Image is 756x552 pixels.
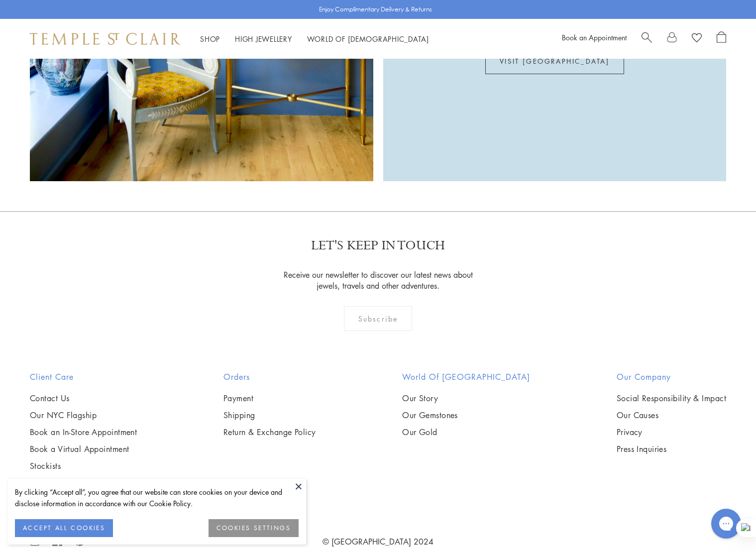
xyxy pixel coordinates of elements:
[344,306,412,331] div: Subscribe
[642,31,652,46] a: Search
[402,371,530,383] h2: World of [GEOGRAPHIC_DATA]
[235,34,292,44] a: High JewelleryHigh Jewellery
[223,393,316,404] a: Payment
[319,4,432,14] p: Enjoy Complimentary Delivery & Returns
[15,519,113,537] button: ACCEPT ALL COOKIES
[617,371,726,383] h2: Our Company
[402,410,530,421] a: Our Gemstones
[30,477,137,488] a: Warranty & Repairs
[277,269,479,291] p: Receive our newsletter to discover our latest news about jewels, travels and other adventures.
[30,460,137,471] a: Stockists
[402,393,530,404] a: Our Story
[30,371,137,383] h2: Client Care
[323,536,433,547] a: © [GEOGRAPHIC_DATA] 2024
[30,410,137,421] a: Our NYC Flagship
[311,237,445,254] p: LET'S KEEP IN TOUCH
[30,443,137,454] a: Book a Virtual Appointment
[209,519,299,537] button: COOKIES SETTINGS
[485,48,624,74] a: VISIT [GEOGRAPHIC_DATA]
[30,393,137,404] a: Contact Us
[717,31,726,46] a: Open Shopping Bag
[223,427,316,438] a: Return & Exchange Policy
[617,410,726,421] a: Our Causes
[562,32,627,42] a: Book an Appointment
[307,34,429,44] a: World of [DEMOGRAPHIC_DATA]World of [DEMOGRAPHIC_DATA]
[706,505,746,542] iframe: Gorgias live chat messenger
[692,31,702,46] a: View Wishlist
[617,443,726,454] a: Press Inquiries
[200,34,220,44] a: ShopShop
[617,427,726,438] a: Privacy
[30,33,180,45] img: Temple St. Clair
[617,393,726,404] a: Social Responsibility & Impact
[15,486,299,509] div: By clicking “Accept all”, you agree that our website can store cookies on your device and disclos...
[30,427,137,438] a: Book an In-Store Appointment
[223,410,316,421] a: Shipping
[223,371,316,383] h2: Orders
[402,427,530,438] a: Our Gold
[200,33,429,45] nav: Main navigation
